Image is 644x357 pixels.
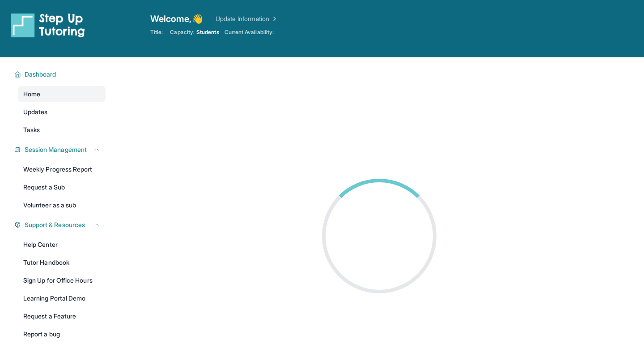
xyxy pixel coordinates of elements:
span: Updates [23,108,48,116]
a: Request a Feature [18,308,106,324]
a: Updates [18,104,106,120]
a: Learning Portal Demo [18,290,106,306]
a: Report a bug [18,326,106,342]
button: Support & Resources [21,220,100,229]
span: Students [196,29,219,36]
span: Support & Resources [25,220,85,229]
a: Weekly Progress Report [18,161,106,177]
span: Welcome, 👋 [150,13,203,25]
span: Session Management [25,145,87,154]
span: Title: [150,29,163,36]
a: Update Information [216,14,278,23]
a: Sign Up for Office Hours [18,272,106,288]
span: Tasks [23,125,40,134]
button: Session Management [21,145,100,154]
a: Tasks [18,122,106,138]
span: Home [23,90,40,99]
a: Home [18,86,106,102]
span: Current Availability: [225,29,274,36]
img: logo [11,13,85,38]
span: Capacity: [170,29,195,36]
a: Request a Sub [18,179,106,195]
a: Volunteer as a sub [18,197,106,213]
button: Dashboard [21,70,100,79]
span: Dashboard [25,70,56,79]
img: Chevron Right [269,14,278,23]
a: Tutor Handbook [18,254,106,271]
a: Help Center [18,237,106,253]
